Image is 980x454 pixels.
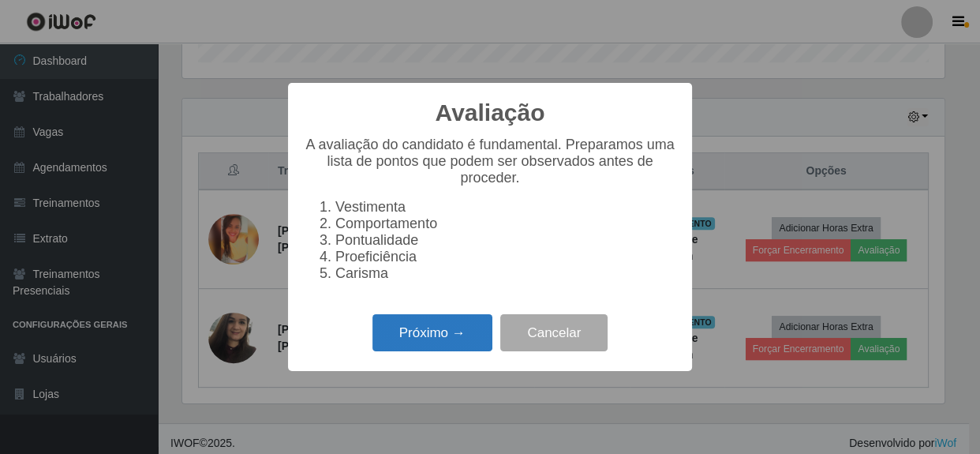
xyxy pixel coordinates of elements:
li: Carisma [335,265,676,282]
button: Próximo → [372,314,492,351]
li: Proeficiência [335,249,676,265]
li: Vestimenta [335,199,676,216]
li: Comportamento [335,216,676,232]
p: A avaliação do candidato é fundamental. Preparamos uma lista de pontos que podem ser observados a... [304,137,676,186]
li: Pontualidade [335,232,676,249]
button: Cancelar [500,314,608,351]
h2: Avaliação [436,99,545,127]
